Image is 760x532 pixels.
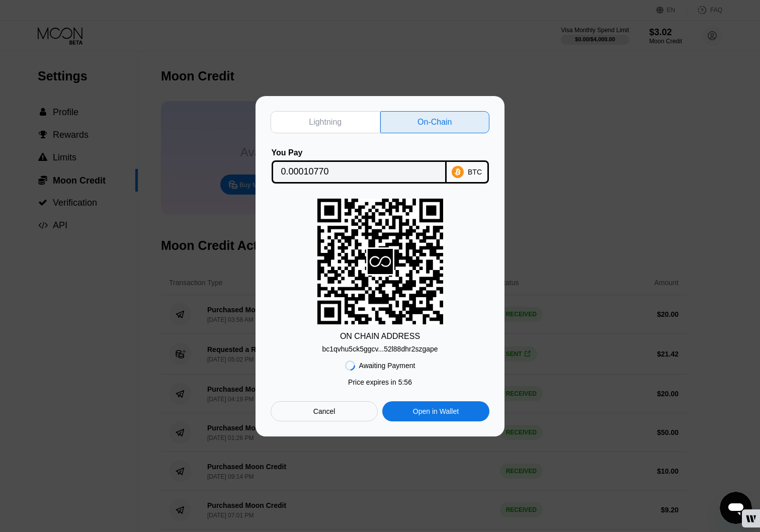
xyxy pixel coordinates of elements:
div: You PayBTC [271,148,489,184]
div: bc1qvhu5ck5ggcv...52l88dhr2szgape [322,345,438,353]
div: On-Chain [417,117,452,127]
div: Cancel [271,401,378,421]
div: bc1qvhu5ck5ggcv...52l88dhr2szgape [322,341,438,353]
div: Open in Wallet [382,401,489,421]
div: On-Chain [380,111,490,133]
iframe: Button to launch messaging window [720,492,752,524]
div: BTC [468,168,482,176]
div: Lightning [309,117,342,127]
span: 5 : 56 [398,378,412,386]
div: Lightning [271,111,380,133]
div: Cancel [313,407,335,416]
div: Open in Wallet [413,407,459,416]
div: You Pay [272,148,447,157]
div: ON CHAIN ADDRESS [340,332,420,341]
div: Awaiting Payment [359,362,415,370]
div: Price expires in [348,378,412,386]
